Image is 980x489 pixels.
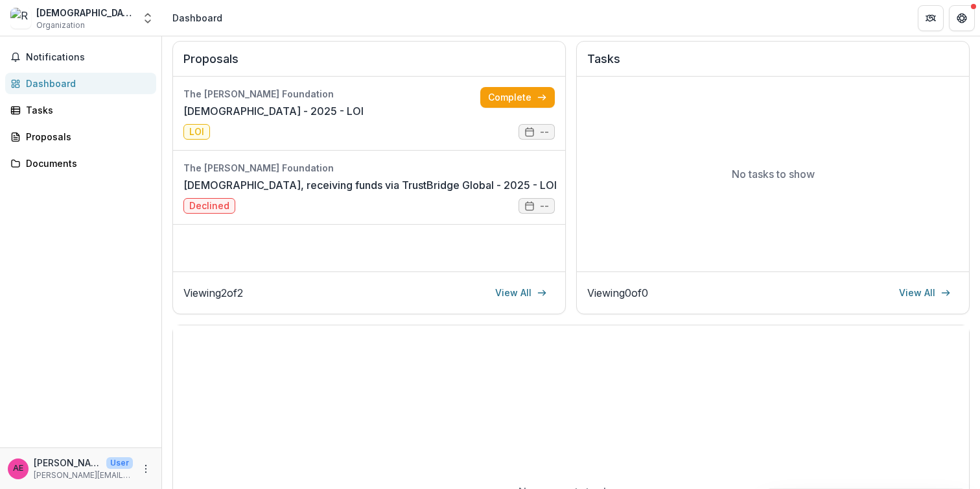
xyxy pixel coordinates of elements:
[26,157,146,170] div: Documents
[487,282,555,303] a: View All
[167,8,227,27] nav: breadcrumb
[10,8,31,29] img: Resurrection Church
[13,464,23,473] div: Anna English
[480,87,555,108] a: Complete
[183,52,555,77] h2: Proposals
[5,126,156,147] a: Proposals
[918,5,944,31] button: Partners
[26,77,146,90] div: Dashboard
[732,166,815,182] p: No tasks to show
[139,5,157,31] button: Open entity switcher
[891,282,959,303] a: View All
[26,103,146,117] div: Tasks
[587,285,648,301] p: Viewing 0 of 0
[36,6,134,19] div: [DEMOGRAPHIC_DATA]
[106,457,133,469] p: User
[5,47,156,68] button: Notifications
[34,456,101,470] p: [PERSON_NAME]
[5,73,156,94] a: Dashboard
[183,103,364,119] a: [DEMOGRAPHIC_DATA] - 2025 - LOI
[587,52,959,77] h2: Tasks
[172,11,222,25] div: Dashboard
[36,19,85,31] span: Organization
[183,177,557,193] a: [DEMOGRAPHIC_DATA], receiving funds via TrustBridge Global - 2025 - LOI
[34,470,133,481] p: [PERSON_NAME][EMAIL_ADDRESS][DOMAIN_NAME]
[5,153,156,174] a: Documents
[138,461,154,477] button: More
[26,52,151,63] span: Notifications
[949,5,975,31] button: Get Help
[26,130,146,144] div: Proposals
[183,285,243,301] p: Viewing 2 of 2
[5,99,156,121] a: Tasks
